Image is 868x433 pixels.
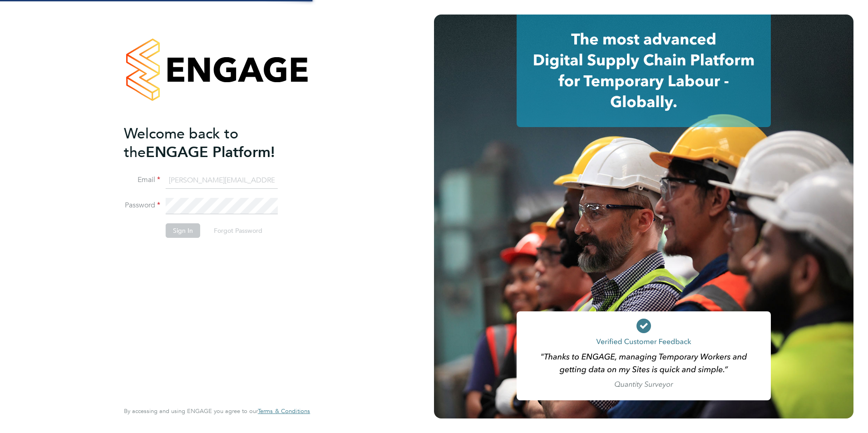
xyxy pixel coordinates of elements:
h2: ENGAGE Platform! [124,124,301,162]
span: Terms & Conditions [258,407,310,415]
span: By accessing and using ENGAGE you agree to our [124,407,310,415]
label: Email [124,175,160,185]
button: Sign In [166,223,200,238]
label: Password [124,201,160,210]
button: Forgot Password [207,223,270,238]
input: Enter your work email... [166,172,278,189]
span: Welcome back to the [124,125,238,161]
a: Terms & Conditions [258,408,310,415]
